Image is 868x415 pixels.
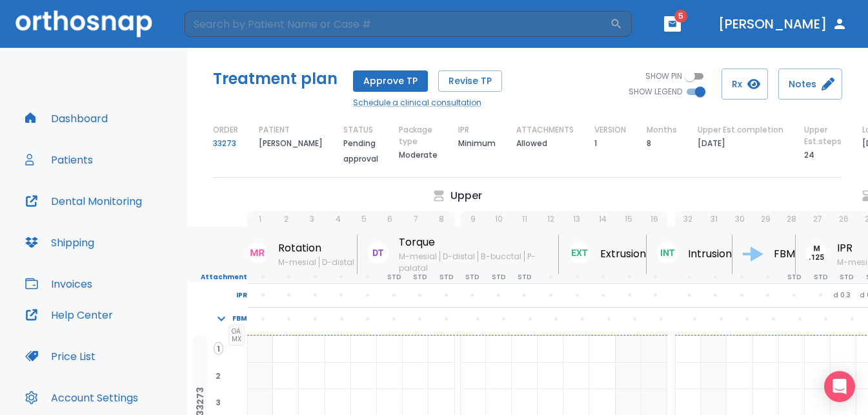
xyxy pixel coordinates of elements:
span: SHOW LEGEND [629,86,682,98]
p: Pending approval [343,136,378,167]
p: ATTACHMENTS [516,124,574,136]
p: STD [387,271,401,283]
a: Schedule a clinical consultation [353,97,502,109]
button: Approve TP [353,70,428,92]
p: 8 [439,213,444,225]
p: Attachment [187,271,247,283]
p: Extrusion [600,246,646,262]
span: 1 [214,342,223,355]
p: 16 [651,213,658,225]
button: Dental Monitoring [17,186,150,217]
div: extracted [641,336,667,363]
div: extracted [247,336,273,363]
p: 27 [813,213,822,225]
div: extracted [616,336,641,363]
p: STATUS [343,124,373,136]
p: 26 [839,213,849,225]
p: 11 [522,213,527,225]
button: Patients [17,144,101,175]
p: Torque [399,235,558,250]
p: STD [492,271,505,283]
p: 28 [787,213,796,225]
span: 3 [213,396,223,408]
p: Upper [450,188,482,204]
p: Upper Est.completion [698,124,783,136]
p: Package type [399,124,438,147]
p: 9 [470,213,476,225]
p: IPR [187,290,247,301]
span: B-bucctal [478,251,524,262]
p: Intrusion [688,246,732,262]
span: 5 [674,10,687,23]
p: FBM [232,313,247,325]
p: STD [439,271,453,283]
p: 30 [735,213,745,225]
input: Search by Patient Name or Case # [185,11,610,37]
p: STD [814,271,827,283]
span: OA MX [228,325,245,346]
p: PATIENT [259,124,290,136]
p: Rotation [278,240,357,256]
p: 4 [336,213,341,225]
p: [PERSON_NAME] [259,136,323,151]
p: IPR [458,124,469,136]
p: 8 [647,136,651,151]
button: Dashboard [17,103,116,134]
p: 6 [387,213,392,225]
p: Months [647,124,677,136]
button: Notes [778,69,842,100]
button: Rx [722,69,768,100]
div: extracted [641,363,667,389]
p: 31 [711,213,718,225]
span: SHOW PIN [645,70,682,82]
p: STD [518,271,531,283]
p: Allowed [516,136,547,151]
h5: Treatment plan [213,69,338,89]
p: Minimum [458,136,496,151]
span: D-distal [439,251,478,262]
img: Orthosnap [15,10,152,37]
button: Account Settings [17,382,146,413]
a: 33273 [213,136,236,151]
p: 15 [625,213,632,225]
p: VERSION [594,124,626,136]
span: M-mesial [399,251,439,262]
button: Help Center [17,299,121,330]
button: Shipping [17,227,102,258]
p: 1 [594,136,597,151]
p: 24 [804,147,814,163]
span: M-mesial [278,257,319,268]
p: STD [840,271,853,283]
p: 3 [310,213,314,225]
button: Revise TP [438,70,502,92]
p: 14 [599,213,607,225]
p: 32 [683,213,692,225]
div: Open Intercom Messenger [824,371,855,402]
button: Price List [17,341,103,372]
p: 13 [573,213,580,225]
span: 2 [213,370,223,381]
div: extracted [701,363,727,389]
p: 29 [761,213,771,225]
p: 12 [547,213,554,225]
p: ORDER [213,124,238,136]
p: [DATE] [698,136,725,151]
button: Invoices [17,268,100,299]
p: 10 [495,213,503,225]
div: extracted [247,363,273,389]
p: 5 [361,213,367,225]
p: 2 [284,213,288,225]
p: STD [413,271,427,283]
p: d 0.3 [833,290,851,301]
p: STD [787,271,801,283]
p: 7 [414,213,418,225]
p: Upper Est.steps [804,124,842,147]
p: 1 [259,213,261,225]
